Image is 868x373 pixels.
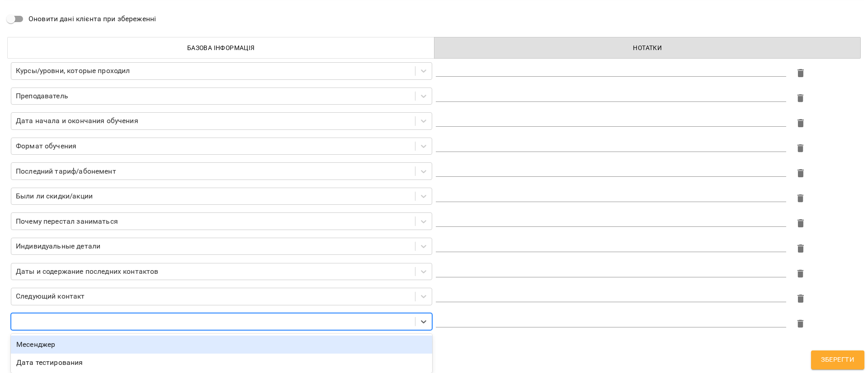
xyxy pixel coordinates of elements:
[434,37,861,59] button: Нотатки
[821,354,854,366] span: Зберегти
[440,42,856,53] span: Нотатки
[16,191,93,202] div: Были ли скидки/акции
[13,42,429,53] span: Базова інформація
[16,216,118,227] div: Почему перестал заниматься
[16,141,76,152] div: Формат обучения
[16,291,85,302] div: Следующий контакт
[11,336,432,354] div: Месенджер
[16,91,68,101] div: Преподаватель
[16,166,116,177] div: Последний тариф/абонемент
[16,241,100,252] div: Индивидуальные детали
[16,65,130,76] div: Курсы/уровни, которые проходил
[11,354,432,372] div: Дата тестирования
[28,14,156,24] span: Оновити дані клієнта при збереженні
[7,37,434,59] button: Базова інформація
[16,116,138,127] div: Дата начала и окончания обучения
[16,266,158,277] div: Даты и содержание последних контактов
[811,350,864,369] button: Зберегти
